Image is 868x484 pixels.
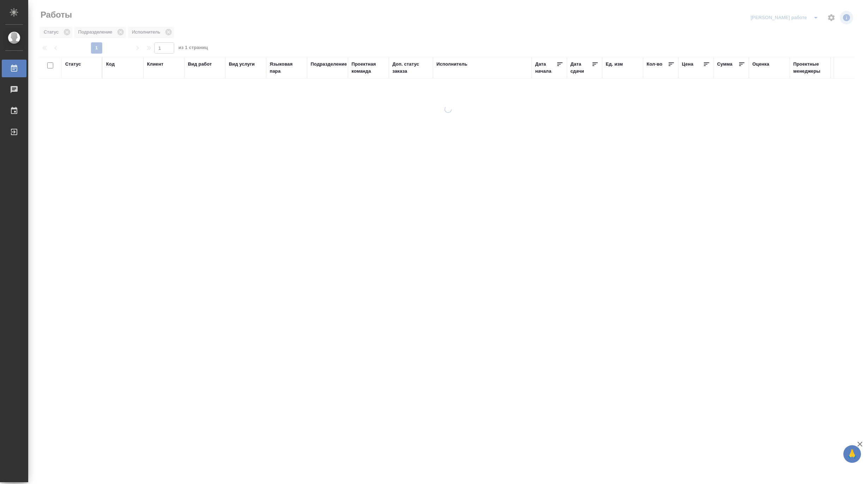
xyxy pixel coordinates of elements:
div: Вид работ [188,61,212,68]
div: Исполнитель [436,61,467,68]
div: Дата начала [535,61,556,75]
div: Вид услуги [229,61,255,68]
div: Подразделение [311,61,347,68]
div: Дата сдачи [570,61,592,75]
div: Языковая пара [270,61,304,75]
div: Кол-во [647,61,662,68]
div: Проектные менеджеры [793,61,827,75]
div: Клиент [147,61,163,68]
span: 🙏 [846,447,858,461]
div: Проектная команда [352,61,385,75]
div: Цена [682,61,693,68]
div: Сумма [717,61,732,68]
button: 🙏 [843,445,861,463]
div: Доп. статус заказа [392,61,429,75]
div: Код [106,61,115,68]
div: Статус [65,61,81,68]
div: Оценка [752,61,769,68]
div: Ед. изм [606,61,623,68]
